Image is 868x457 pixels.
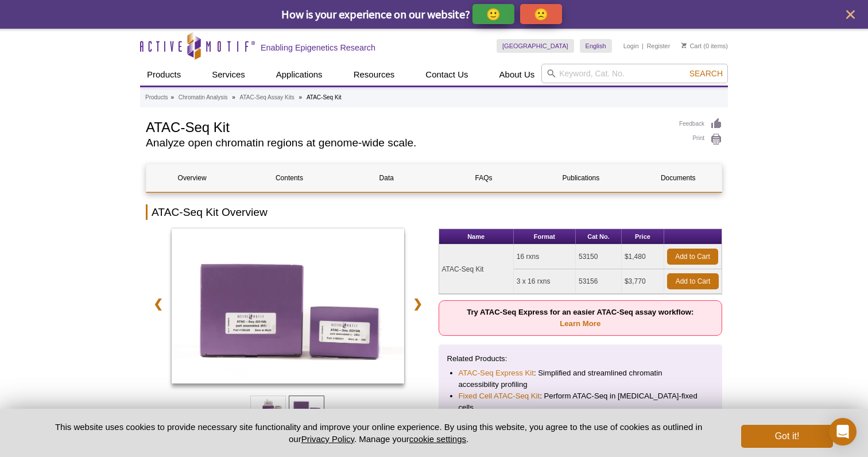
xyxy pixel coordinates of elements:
a: ❯ [405,291,430,317]
a: ❮ [146,291,170,317]
li: : Simplified and streamlined chromatin accessibility profiling [459,367,703,390]
button: close [843,7,858,22]
a: Privacy Policy [301,434,354,444]
a: ATAC-Seq Assay Kits [240,92,294,103]
h1: ATAC-Seq Kit [146,118,668,135]
input: Keyword, Cat. No. [541,64,728,83]
a: Overview [146,164,238,192]
td: 53150 [576,245,622,269]
a: ATAC-Seq Express Kit [459,367,534,379]
a: Services [205,64,252,86]
p: 🙁 [534,7,548,21]
button: Got it! [741,425,833,448]
img: Your Cart [681,42,687,48]
a: Documents [633,164,724,192]
a: Publications [535,164,626,192]
a: Products [145,92,168,103]
a: Add to Cart [667,273,719,289]
a: Contents [243,164,335,192]
p: This website uses cookies to provide necessary site functionality and improve your online experie... [35,421,722,445]
a: ATAC-Seq Kit [172,228,404,387]
a: Applications [269,64,330,86]
a: English [580,39,612,53]
a: Resources [347,64,402,86]
li: » [232,94,235,100]
li: » [170,94,174,100]
span: How is your experience on our website? [281,7,470,21]
a: Chromatin Analysis [179,92,228,103]
li: » [299,94,303,100]
th: Cat No. [576,229,622,245]
span: Search [689,69,723,78]
a: Fixed Cell ATAC-Seq Kit [459,390,540,402]
a: [GEOGRAPHIC_DATA] [497,39,574,53]
h2: Analyze open chromatin regions at genome-wide scale. [146,138,668,148]
a: Print [679,133,722,146]
p: 🙂 [486,7,501,21]
li: ATAC-Seq Kit [307,94,342,100]
li: : Perform ATAC-Seq in [MEDICAL_DATA]-fixed cells [459,390,703,413]
h2: ATAC-Seq Kit Overview [146,204,722,220]
a: Cart [681,42,702,50]
a: Contact Us [418,64,475,86]
td: ATAC-Seq Kit [439,245,514,294]
a: FAQs [438,164,529,192]
button: cookie settings [409,434,466,444]
th: Name [439,229,514,245]
th: Price [622,229,664,245]
td: 16 rxns [514,245,576,269]
div: Open Intercom Messenger [829,418,857,446]
a: Feedback [679,118,722,130]
a: Add to Cart [667,249,718,265]
td: $1,480 [622,245,664,269]
h2: Enabling Epigenetics Research [261,42,375,53]
button: Search [686,68,726,79]
th: Format [514,229,576,245]
strong: Try ATAC-Seq Express for an easier ATAC-Seq assay workflow: [467,308,693,328]
a: Login [623,42,639,50]
img: ATAC-Seq Kit [172,228,404,384]
a: About Us [493,64,542,86]
li: (0 items) [681,39,728,53]
a: Products [140,64,188,86]
p: Related Products: [447,353,714,365]
li: | [642,39,644,53]
td: 53156 [576,269,622,294]
a: Data [341,164,432,192]
a: Learn More [560,319,600,328]
td: 3 x 16 rxns [514,269,576,294]
td: $3,770 [622,269,664,294]
a: Register [646,42,670,50]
